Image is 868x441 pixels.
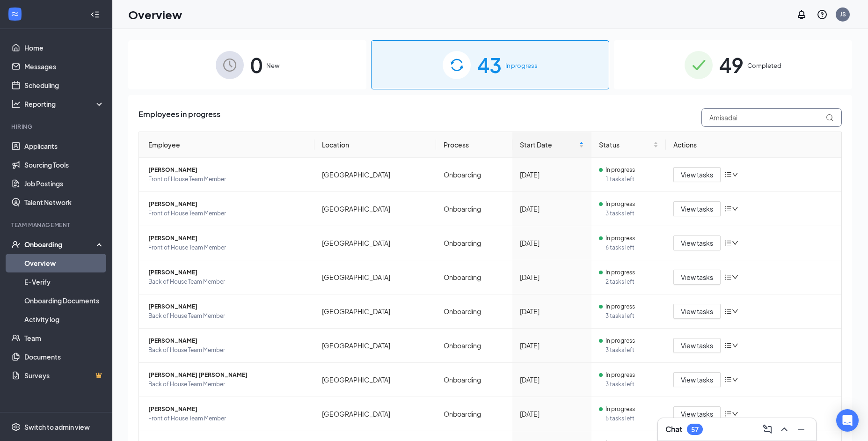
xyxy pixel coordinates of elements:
div: [DATE] [520,204,584,214]
td: Onboarding [436,397,512,431]
th: Actions [666,132,841,158]
div: [DATE] [520,375,584,385]
button: View tasks [673,406,721,421]
button: View tasks [673,201,721,216]
span: 6 tasks left [605,243,658,252]
button: View tasks [673,270,721,285]
td: Onboarding [436,192,512,226]
span: [PERSON_NAME] [148,268,307,277]
span: Status [599,140,651,150]
span: In progress [605,234,635,243]
svg: ComposeMessage [762,424,773,435]
svg: WorkstreamLogo [10,9,20,19]
span: 3 tasks left [605,345,658,355]
button: View tasks [673,304,721,319]
span: Back of House Team Member [148,311,307,321]
div: JS [840,10,846,18]
span: View tasks [681,306,713,316]
button: View tasks [673,167,721,182]
div: Team Management [11,221,102,229]
svg: ChevronUp [779,424,790,435]
div: Onboarding [24,240,96,249]
span: View tasks [681,169,713,180]
td: [GEOGRAPHIC_DATA] [314,158,436,192]
button: View tasks [673,338,721,353]
span: In progress [605,199,635,209]
td: [GEOGRAPHIC_DATA] [314,294,436,329]
a: Sourcing Tools [24,155,104,174]
span: down [732,240,738,246]
span: 43 [477,49,502,81]
div: Switch to admin view [24,422,90,432]
h3: Chat [665,424,682,434]
span: [PERSON_NAME] [PERSON_NAME] [148,370,307,380]
div: [DATE] [520,409,584,419]
td: [GEOGRAPHIC_DATA] [314,192,436,226]
svg: Settings [11,422,21,432]
a: Talent Network [24,193,104,212]
span: [PERSON_NAME] [148,165,307,175]
span: Back of House Team Member [148,345,307,355]
th: Status [591,132,666,158]
div: Open Intercom Messenger [836,409,859,432]
span: View tasks [681,204,713,214]
span: down [732,308,738,315]
span: 3 tasks left [605,311,658,321]
button: ComposeMessage [760,422,775,437]
td: Onboarding [436,158,512,192]
span: 1 tasks left [605,175,658,184]
span: View tasks [681,340,713,351]
a: Applicants [24,137,104,155]
td: [GEOGRAPHIC_DATA] [314,226,436,260]
div: [DATE] [520,340,584,351]
span: Front of House Team Member [148,414,307,423]
a: Activity log [24,310,104,329]
svg: UserCheck [11,240,21,249]
span: [PERSON_NAME] [148,404,307,414]
span: bars [724,410,732,418]
span: 2 tasks left [605,277,658,287]
td: Onboarding [436,329,512,363]
span: [PERSON_NAME] [148,234,307,243]
span: Employees in progress [139,108,220,127]
span: In progress [505,61,538,70]
span: Back of House Team Member [148,380,307,389]
a: Home [24,38,104,57]
th: Employee [139,132,314,158]
span: bars [724,273,732,281]
a: Messages [24,57,104,76]
span: bars [724,376,732,383]
span: In progress [605,370,635,380]
td: Onboarding [436,260,512,294]
span: Front of House Team Member [148,209,307,218]
svg: Analysis [11,99,21,109]
span: bars [724,205,732,213]
span: Front of House Team Member [148,175,307,184]
span: bars [724,308,732,315]
button: ChevronUp [777,422,792,437]
span: Completed [747,61,781,70]
span: down [732,274,738,280]
span: 3 tasks left [605,209,658,218]
a: Overview [24,254,104,272]
button: View tasks [673,235,721,250]
span: Front of House Team Member [148,243,307,252]
div: Hiring [11,123,102,131]
h1: Overview [128,7,182,22]
td: Onboarding [436,226,512,260]
td: Onboarding [436,294,512,329]
span: In progress [605,404,635,414]
a: Documents [24,347,104,366]
svg: Collapse [90,10,100,19]
a: SurveysCrown [24,366,104,385]
span: bars [724,239,732,247]
span: down [732,342,738,349]
span: down [732,411,738,417]
span: Back of House Team Member [148,277,307,287]
div: [DATE] [520,169,584,180]
span: View tasks [681,238,713,248]
span: down [732,206,738,212]
td: [GEOGRAPHIC_DATA] [314,260,436,294]
span: View tasks [681,375,713,385]
td: [GEOGRAPHIC_DATA] [314,397,436,431]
